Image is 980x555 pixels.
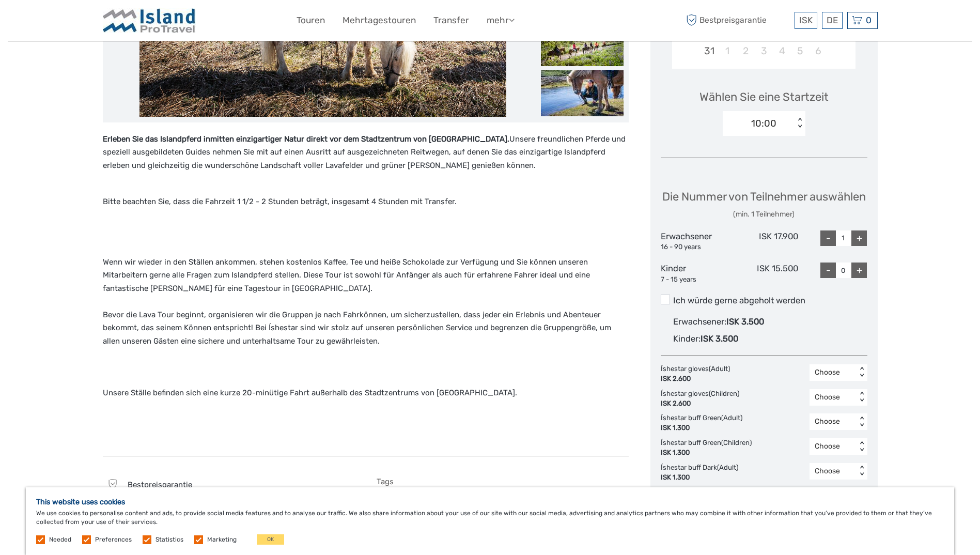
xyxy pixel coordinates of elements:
span: Bestpreisgarantie [684,12,792,29]
label: Preferences [95,535,132,544]
div: Íshestar buff Green (Children) [661,438,757,458]
div: ISK 15.500 [729,263,798,284]
div: Choose [815,466,851,476]
div: Choose Dienstag, 1. September 2026 [719,42,737,59]
p: Unsere freundlichen Pferde und speziell ausgebildeten Guides nehmen Sie mit auf einen Ausritt auf... [103,133,629,173]
span: ISK 3.500 [701,334,738,344]
div: ISK 1.300 [661,423,742,433]
img: c785db72cb354a3c98deba6e1d2bc21d_slider_thumbnail.jpg [541,70,624,116]
label: Statistics [155,535,183,544]
label: Needed [49,535,71,544]
span: ISK 3.500 [726,317,764,327]
div: Choose [815,441,851,452]
div: Kinder [661,263,729,284]
div: Íshestar buff Dark (Adult) [661,463,743,483]
span: 0 [864,15,873,25]
label: Marketing [207,535,237,544]
a: Transfer [433,13,469,28]
div: Erwachsener [661,230,729,252]
div: ISK 17.900 [729,230,798,252]
div: < > [857,367,866,378]
div: < > [857,392,866,403]
div: Choose Mittwoch, 2. September 2026 [737,42,755,59]
div: 16 - 90 years [661,242,729,252]
a: Mehrtagestouren [343,13,416,28]
div: Choose Donnerstag, 3. September 2026 [755,42,773,59]
h5: This website uses cookies [36,498,944,506]
p: Unsere Ställe befinden sich eine kurze 20-minütige Fahrt außerhalb des Stadtzentrums von [GEOGRAP... [103,360,629,400]
span: Wählen Sie eine Startzeit [699,89,829,105]
div: ISK 2.600 [661,399,739,409]
div: + [851,230,867,246]
div: 7 - 15 years [661,275,729,285]
button: OK [257,534,284,545]
div: ISK 1.300 [661,473,738,483]
div: Íshestar gloves (Adult) [661,364,735,384]
span: Kinder : [673,334,701,344]
div: ISK 1.300 [661,448,752,458]
div: + [851,263,867,278]
div: 10:00 [751,117,776,130]
div: Íshestar gloves (Children) [661,389,744,409]
p: Bitte beachten Sie, dass die Fahrzeit 1 1/2 - 2 Stunden beträgt, insgesamt 4 Stunden mit Transfer. [103,195,629,209]
div: - [820,263,836,278]
div: ISK 2.600 [661,374,730,384]
div: Choose [815,417,851,427]
div: < > [857,441,866,452]
div: - [820,230,836,246]
div: Íshestar buff Green (Adult) [661,413,748,433]
div: Choose Freitag, 4. September 2026 [773,42,791,59]
div: < > [857,417,866,427]
div: < > [857,466,866,476]
div: Die Nummer von Teilnehmer auswählen [662,189,866,219]
div: DE [822,12,843,29]
img: Iceland ProTravel [103,8,196,33]
label: Ich würde gerne abgeholt werden [661,295,867,307]
div: Choose Samstag, 5. September 2026 [791,42,809,59]
h5: Tags [377,477,629,486]
span: Bestpreisgarantie [128,480,192,489]
strong: Erleben Sie das Islandpferd inmitten einzigartiger Natur direkt vor dem Stadtzentrum von [GEOGRAP... [103,134,509,144]
div: (min. 1 Teilnehmer) [662,209,866,220]
div: Choose [815,367,851,378]
span: Erwachsener : [673,317,726,327]
div: Choose [815,392,851,403]
p: We're away right now. Please check back later! [14,18,117,26]
div: We use cookies to personalise content and ads, to provide social media features and to analyse ou... [26,487,954,555]
a: Touren [297,13,325,28]
p: Wenn wir wieder in den Ställen ankommen, stehen kostenlos Kaffee, Tee und heiße Schokolade zur Ve... [103,256,629,348]
div: Choose Montag, 31. August 2026 [700,42,718,59]
img: d4d99d4a0fac4cc98db1c3469401fa23_slider_thumbnail.jpg [541,20,624,66]
span: ISK [799,15,813,25]
button: Open LiveChat chat widget [119,16,131,28]
a: mehr [487,13,515,28]
div: < > [795,118,804,129]
div: Choose Sonntag, 6. September 2026 [809,42,827,59]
